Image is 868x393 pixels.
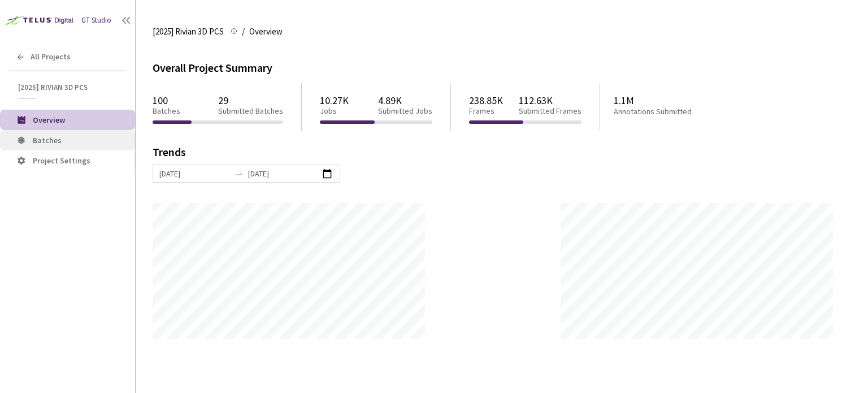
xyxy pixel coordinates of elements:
[249,25,283,38] span: Overview
[153,106,180,116] p: Batches
[33,135,62,145] span: Batches
[614,107,736,116] p: Annotations Submitted
[159,167,230,180] input: Start date
[153,25,224,38] span: [2025] Rivian 3D PCS
[469,94,503,106] p: 238.85K
[81,15,111,26] div: GT Studio
[33,156,90,166] span: Project Settings
[31,52,71,62] span: All Projects
[33,115,65,125] span: Overview
[378,94,432,106] p: 4.89K
[235,169,244,178] span: swap-right
[242,25,245,38] li: /
[519,94,581,106] p: 112.63K
[153,146,835,165] div: Trends
[218,94,283,106] p: 29
[218,106,283,116] p: Submitted Batches
[248,167,319,180] input: End date
[320,94,349,106] p: 10.27K
[320,106,349,116] p: Jobs
[469,106,503,116] p: Frames
[18,83,119,92] span: [2025] Rivian 3D PCS
[378,106,432,116] p: Submitted Jobs
[153,59,851,76] div: Overall Project Summary
[519,106,581,116] p: Submitted Frames
[153,94,180,106] p: 100
[235,169,244,178] span: to
[614,94,736,106] p: 1.1M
